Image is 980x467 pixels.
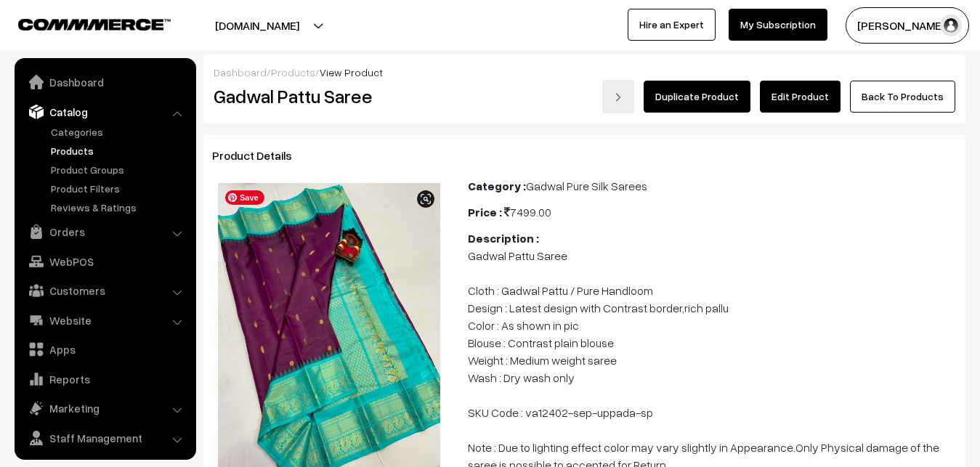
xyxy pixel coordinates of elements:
a: Product Groups [47,162,191,177]
a: Product Filters [47,181,191,196]
div: 7499.00 [468,203,957,221]
a: COMMMERCE [18,15,145,32]
button: [PERSON_NAME] [846,7,969,44]
a: Dashboard [214,66,267,78]
a: Staff Management [18,425,191,451]
a: Reports [18,366,191,392]
span: Save [225,190,264,205]
a: Orders [18,219,191,245]
a: Products [47,143,191,158]
h2: Gadwal Pattu Saree [214,85,446,107]
a: Reviews & Ratings [47,200,191,215]
a: Edit Product [760,81,841,113]
a: WebPOS [18,248,191,275]
button: [DOMAIN_NAME] [164,7,350,44]
div: / / [214,65,955,80]
b: Description : [468,231,539,245]
a: Hire an Expert [628,9,716,41]
span: Product Details [212,148,309,163]
a: My Subscription [729,9,827,41]
img: right-arrow.png [614,93,623,102]
div: Gadwal Pure Silk Sarees [468,177,957,195]
a: Categories [47,124,191,139]
img: user [940,15,962,36]
a: Dashboard [18,69,191,95]
a: Back To Products [850,81,955,113]
img: COMMMERCE [18,19,171,30]
a: Products [271,66,315,78]
a: Apps [18,336,191,362]
a: Customers [18,277,191,304]
a: Website [18,307,191,333]
span: View Product [320,66,383,78]
b: Price : [468,205,502,219]
b: Category : [468,179,526,193]
a: Marketing [18,395,191,421]
a: Duplicate Product [644,81,750,113]
a: Catalog [18,99,191,125]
